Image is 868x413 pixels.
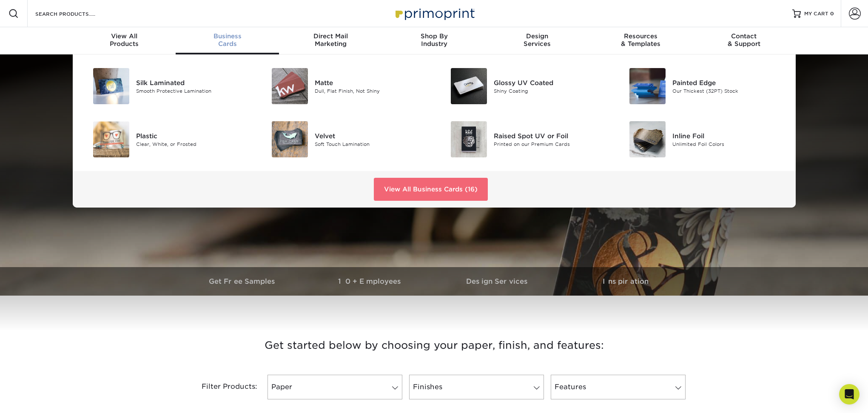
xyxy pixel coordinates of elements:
div: Painted Edge [672,78,785,87]
a: Features [551,375,686,399]
div: Dull, Flat Finish, Not Shiny [315,87,427,94]
span: Shop By [382,32,486,40]
span: Design [486,32,589,40]
div: Unlimited Foil Colors [672,140,785,148]
img: Primoprint [392,4,477,23]
div: Shiny Coating [494,87,606,94]
div: Clear, White, or Frosted [136,140,249,148]
span: Direct Mail [279,32,382,40]
span: 0 [830,11,834,17]
img: Painted Edge Business Cards [629,68,666,104]
div: Plastic [136,131,249,140]
img: Glossy UV Coated Business Cards [451,68,487,104]
img: Matte Business Cards [272,68,308,104]
a: Matte Business Cards Matte Dull, Flat Finish, Not Shiny [262,65,428,108]
a: Inline Foil Business Cards Inline Foil Unlimited Foil Colors [619,118,785,161]
a: Direct MailMarketing [279,27,382,54]
div: Velvet [315,131,427,140]
span: Resources [589,32,692,40]
a: View AllProducts [73,27,176,54]
div: Open Intercom Messenger [839,384,859,404]
div: Raised Spot UV or Foil [494,131,606,140]
a: View All Business Cards (16) [374,178,488,201]
iframe: Google Customer Reviews [2,387,72,410]
a: Contact& Support [692,27,796,54]
span: View All [73,32,176,40]
h3: Get started below by choosing your paper, finish, and features: [185,326,683,365]
div: Printed on our Premium Cards [494,140,606,148]
div: Products [73,32,176,48]
img: Silk Laminated Business Cards [93,68,129,104]
a: DesignServices [486,27,589,54]
span: Contact [692,32,796,40]
a: Raised Spot UV or Foil Business Cards Raised Spot UV or Foil Printed on our Premium Cards [441,118,607,161]
div: Industry [382,32,486,48]
div: Soft Touch Lamination [315,140,427,148]
div: Marketing [279,32,382,48]
a: Finishes [409,375,544,399]
a: Shop ByIndustry [382,27,486,54]
img: Inline Foil Business Cards [629,121,666,157]
div: & Support [692,32,796,48]
div: Filter Products: [179,375,264,399]
input: SEARCH PRODUCTS..... [34,9,117,19]
a: BusinessCards [176,27,279,54]
span: MY CART [804,10,828,17]
a: Plastic Business Cards Plastic Clear, White, or Frosted [83,118,249,161]
a: Velvet Business Cards Velvet Soft Touch Lamination [262,118,428,161]
div: Inline Foil [672,131,785,140]
a: Resources& Templates [589,27,692,54]
a: Painted Edge Business Cards Painted Edge Our Thickest (32PT) Stock [619,65,785,108]
a: Paper [268,375,402,399]
img: Velvet Business Cards [272,121,308,157]
div: & Templates [589,32,692,48]
a: Glossy UV Coated Business Cards Glossy UV Coated Shiny Coating [441,65,607,108]
div: Glossy UV Coated [494,78,606,87]
div: Silk Laminated [136,78,249,87]
div: Cards [176,32,279,48]
div: Matte [315,78,427,87]
div: Services [486,32,589,48]
span: Business [176,32,279,40]
img: Plastic Business Cards [93,121,129,157]
div: Smooth Protective Lamination [136,87,249,94]
a: Silk Laminated Business Cards Silk Laminated Smooth Protective Lamination [83,65,249,108]
img: Raised Spot UV or Foil Business Cards [451,121,487,157]
div: Our Thickest (32PT) Stock [672,87,785,94]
